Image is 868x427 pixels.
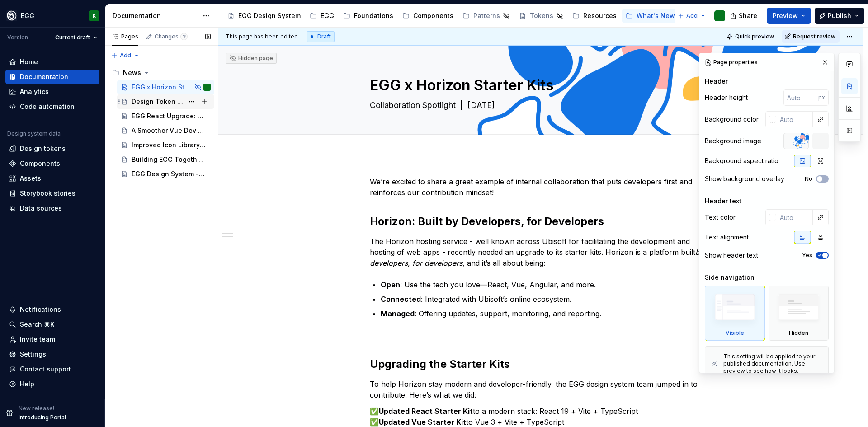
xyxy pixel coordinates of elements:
[20,204,62,213] div: Data sources
[413,11,453,20] div: Components
[7,130,61,137] div: Design system data
[5,377,99,391] button: Help
[6,10,17,21] img: 87d06435-c97f-426c-aa5d-5eb8acd3d8b3.png
[7,34,28,41] div: Version
[321,11,334,20] div: EGG
[5,84,99,99] a: Analytics
[5,156,99,171] a: Components
[20,335,55,344] div: Invite team
[306,9,338,23] a: EGG
[5,70,99,84] a: Documentation
[229,55,273,62] div: Hidden page
[473,11,500,20] div: Patterns
[108,66,214,181] div: Page tree
[379,418,466,427] strong: Updated Vue Starter Kit
[19,414,66,421] p: Introducing Portal
[117,123,214,138] a: A Smoother Vue Dev Experience 💛
[622,9,679,23] a: What's New
[21,11,34,20] div: EGG
[686,12,698,19] span: Add
[51,31,101,44] button: Current draft
[2,6,103,25] button: EGGK
[370,176,712,198] p: We’re excited to share a great example of internal collaboration that puts developers first and r...
[20,174,41,183] div: Assets
[767,8,811,24] button: Preview
[132,83,192,92] div: EGG x Horizon Starter Kits
[20,365,71,374] div: Contact support
[132,126,206,135] div: A Smoother Vue Dev Experience 💛
[132,155,206,164] div: Building EGG Together 🙌
[120,52,131,59] span: Add
[399,9,457,23] a: Components
[370,357,712,371] h2: Upgrading the Starter Kits
[381,308,712,319] p: : Offering updates, support, monitoring, and reporting.
[180,33,188,40] span: 2
[117,167,214,181] a: EGG Design System - Reaching a new milestone! 🚀
[381,280,400,289] strong: Open
[117,152,214,167] a: Building EGG Together 🙌
[5,362,99,376] button: Contact support
[93,12,96,19] div: K
[132,97,184,106] div: Design Token Documentation - Now clearer and smarter! 🎨
[5,55,99,69] a: Home
[782,30,840,43] button: Request review
[132,169,206,178] div: EGG Design System - Reaching a new milestone! 🚀
[515,9,567,23] a: Tokens
[739,11,757,20] span: Share
[224,9,304,23] a: EGG Design System
[828,11,851,20] span: Publish
[20,87,49,96] div: Analytics
[20,305,61,314] div: Notifications
[530,11,553,20] div: Tokens
[20,350,46,359] div: Settings
[108,49,142,62] button: Add
[370,214,712,229] h2: Horizon: Built by Developers, for Developers
[815,8,864,24] button: Publish
[117,94,214,109] a: Design Token Documentation - Now clearer and smarter! 🎨
[5,186,99,201] a: Storybook stories
[5,99,99,114] a: Code automation
[5,317,99,332] button: Search ⌘K
[132,141,206,150] div: Improved Icon Library 🔎
[368,98,710,113] textarea: Collaboration Spotlight | [DATE]
[793,33,835,40] span: Request review
[55,34,90,41] span: Current draft
[724,30,778,43] button: Quick preview
[20,57,38,66] div: Home
[370,236,712,268] p: The Horizon hosting service - well known across Ubisoft for facilitating the development and host...
[20,189,75,198] div: Storybook stories
[773,11,798,20] span: Preview
[224,7,673,25] div: Page tree
[370,379,712,400] p: To help Horizon stay modern and developer-friendly, the EGG design system team jumped in to contr...
[381,279,712,290] p: : Use the tech you love—React, Vue, Angular, and more.
[735,33,774,40] span: Quick preview
[5,347,99,361] a: Settings
[340,9,397,23] a: Foundations
[381,295,421,304] strong: Connected
[20,144,66,153] div: Design tokens
[381,294,712,305] p: : Integrated with Ubisoft’s online ecosystem.
[459,9,514,23] a: Patterns
[117,138,214,152] a: Improved Icon Library 🔎
[5,201,99,216] a: Data sources
[583,11,617,20] div: Resources
[354,11,393,20] div: Foundations
[5,302,99,317] button: Notifications
[637,11,675,20] div: What's New
[20,159,60,168] div: Components
[5,332,99,347] a: Invite team
[307,31,335,42] div: Draft
[108,66,214,80] div: News
[20,72,68,81] div: Documentation
[379,407,473,416] strong: Updated React Starter Kit
[226,33,299,40] span: This page has been edited.
[368,75,710,96] textarea: EGG x Horizon Starter Kits
[381,309,415,318] strong: Managed
[5,141,99,156] a: Design tokens
[5,171,99,186] a: Assets
[132,112,206,121] div: EGG React Upgrade: React 19 + More ⚛️
[112,33,138,40] div: Pages
[19,405,54,412] p: New release!
[20,102,75,111] div: Code automation
[123,68,141,77] div: News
